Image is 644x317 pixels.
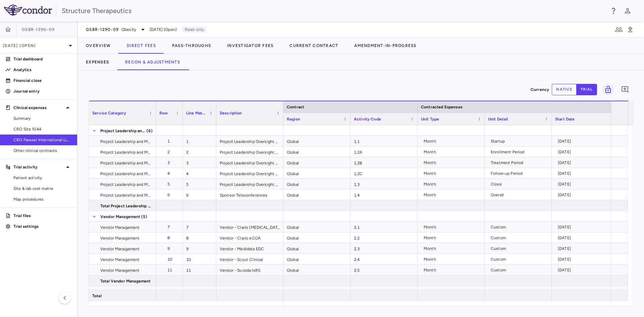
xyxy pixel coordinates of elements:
span: Obesity [121,27,136,33]
div: 2.2 [351,232,418,243]
span: Contracted Expenses [421,105,463,109]
span: Total Vendor Management [100,276,151,286]
div: 1.2A [351,147,418,157]
div: Project Leadership Oversight Management - Closeout [216,179,283,189]
span: Service Category [92,111,126,115]
div: 2.1 [351,222,418,232]
div: Follow-up Period [491,168,548,179]
span: (6) [147,125,153,136]
div: Vendor - Medidata EDC [216,243,283,254]
div: 1.4 [351,190,418,200]
span: Project Leadership and Management [100,136,152,147]
p: Financial close [13,77,72,84]
div: Month [424,147,481,157]
span: Project Leadership and Management [100,147,152,158]
span: [DATE] (Open) [150,27,177,33]
button: Recon & Adjustments [117,54,188,70]
div: Project Leadership Oversight Management - Treatment [216,157,283,168]
div: 8 [183,232,216,243]
div: 8 [162,232,179,243]
button: Direct Fees [119,38,164,54]
div: [DATE] [558,179,615,190]
button: Amendment-In-Progress [346,38,424,54]
span: CRO Site 1044 [13,126,72,132]
p: Trial dashboard [13,56,72,62]
div: [DATE] [558,157,615,168]
div: Global [283,147,351,157]
div: Month [424,136,481,147]
span: Contract [287,105,304,109]
div: Custom [491,222,548,232]
div: 2.3 [351,243,418,254]
div: Project Leadership Oversight Management - Follow Up / LTE [216,168,283,178]
span: GSBR-1290-09 [86,27,119,32]
div: [DATE] [558,136,615,147]
span: Patient activity [13,175,72,181]
div: Month [424,222,481,232]
span: Project Leadership and Management [100,125,146,136]
div: 3 [183,157,216,168]
span: Activity Code [354,117,381,121]
span: Unit Detail [488,117,508,121]
span: Vendor Management [100,233,140,244]
div: 2.5 [351,265,418,275]
div: Custom [491,254,548,265]
div: Month [424,254,481,265]
div: Global [283,136,351,146]
span: Vendor Management [100,265,140,276]
span: Region [287,117,300,121]
div: Structure Therapeutics [62,6,605,16]
span: Map procedures [13,196,72,202]
p: Trial activity [13,164,64,170]
span: Vendor Management [100,244,140,254]
div: 11 [183,265,216,275]
span: Summary [13,115,72,121]
span: Description [220,111,242,115]
span: CRO Parexel International Limited [13,137,72,143]
span: Study Initiation [100,286,129,297]
span: Vendor Management [100,211,141,222]
span: (6) [130,286,136,297]
div: Global [283,157,351,168]
p: [DATE] (Open) [3,43,66,49]
div: 6 [183,190,216,200]
div: Vendor - Suvoda IxRS [216,265,283,275]
span: Project Leadership and Management [100,190,152,201]
div: [DATE] [558,190,615,200]
p: Clinical expenses [13,105,64,111]
span: Unit Type [421,117,439,121]
button: Overview [78,38,119,54]
div: 9 [162,243,179,254]
button: trial [576,84,597,95]
div: Project Leadership Oversight Management - Enrollment [216,147,283,157]
div: Vendor - Scout Clinical [216,254,283,264]
span: You do not have permission to lock or unlock grids [600,84,614,95]
div: [DATE] [558,254,615,265]
p: Journal entry [13,88,72,94]
span: GSBR-1290-09 [22,27,55,32]
img: logo-full-SnFGN8VE.png [4,5,52,15]
div: 5 [183,179,216,189]
div: [DATE] [558,147,615,157]
div: 2.4 [351,254,418,264]
span: Project Leadership and Management [100,158,152,168]
span: Start Date [555,117,575,121]
div: 1.1 [351,136,418,146]
div: Month [424,243,481,254]
span: Vendor Management [100,254,140,265]
div: Global [283,179,351,189]
div: 3 [162,157,179,168]
div: Custom [491,243,548,254]
div: Month [424,168,481,179]
div: Enrollment Period [491,147,548,157]
div: Vendor - Clario [MEDICAL_DATA] [216,222,283,232]
span: Vendor Management [100,222,140,233]
div: Project Leadership Oversight Management - Start Up [216,136,283,146]
div: Custom [491,232,548,243]
span: Other clinical contracts [13,148,72,154]
div: 7 [162,222,179,232]
div: Overall [491,190,548,200]
div: 10 [183,254,216,264]
div: 1.2B [351,157,418,168]
span: Total Project Leadership and Management [100,201,152,211]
